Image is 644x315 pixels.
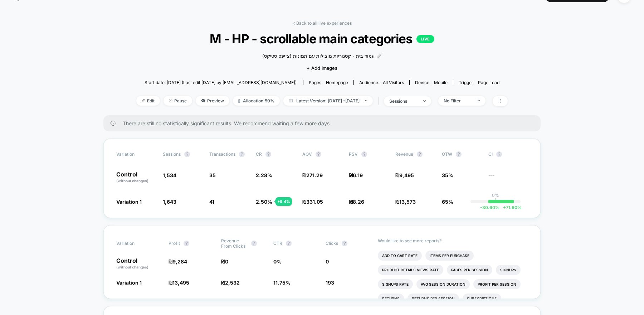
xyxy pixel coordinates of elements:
span: Variation 1 [116,199,142,205]
span: ₪ [221,258,228,265]
span: Revenue [395,151,413,157]
span: Latest Version: [DATE] - [DATE] [283,96,373,106]
img: end [365,100,367,101]
span: 0 [225,258,228,265]
span: homepage [326,80,348,85]
span: All Visitors [383,80,404,85]
img: rebalance [238,99,241,103]
span: AOV [302,151,312,157]
button: ? [184,151,190,157]
li: Subscriptions [463,294,501,304]
img: end [423,100,426,102]
span: CI [488,151,528,157]
span: Device: [409,80,453,85]
span: Preview [196,96,229,106]
div: sessions [389,98,418,104]
span: Transactions [209,151,235,157]
span: 11.75 % [273,280,291,286]
span: Clicks [326,241,338,246]
span: ₪ [302,172,323,178]
span: Page Load [478,80,499,85]
span: 331.05 [306,199,323,205]
button: ? [361,151,367,157]
p: 0% [492,193,499,198]
span: 13,495 [172,280,189,286]
div: Trigger: [459,80,499,85]
span: 1,643 [163,199,176,205]
button: ? [496,151,502,157]
span: 41 [209,199,214,205]
span: ₪ [169,258,187,265]
span: 8.26 [353,199,364,205]
li: Product Details Views Rate [378,265,443,275]
span: (without changes) [116,265,148,269]
button: ? [316,151,321,157]
span: Edit [136,96,160,106]
span: 6.19 [353,172,363,178]
span: 2.28 % [256,172,272,178]
span: עמוד בית - קטגוריות מובילות עם תמונות (צ׳יפס סטיקס) [262,53,375,60]
button: ? [342,241,347,246]
button: ? [239,151,245,157]
img: end [478,100,480,101]
li: Signups [496,265,521,275]
span: Sessions [163,151,181,157]
p: Control [116,258,161,270]
span: mobile [434,80,448,85]
span: + [503,205,506,210]
span: 9,284 [172,258,187,265]
span: -30.60 % [480,205,499,210]
span: 35 [209,172,216,178]
span: 65% [442,199,453,205]
span: Variation [116,151,156,157]
p: Would like to see more reports? [378,238,528,243]
button: ? [184,241,189,246]
span: CR [256,151,262,157]
li: Profit Per Session [473,279,521,289]
span: 0 % [273,258,282,265]
li: Avg Session Duration [416,279,470,289]
span: 1,534 [163,172,176,178]
button: ? [456,151,462,157]
li: Pages Per Session [447,265,492,275]
span: 271.29 [306,172,323,178]
button: ? [417,151,423,157]
span: CTR [273,241,282,246]
div: No Filter [444,98,472,103]
img: calendar [289,99,293,102]
span: ₪ [349,172,363,178]
span: ₪ [395,172,414,178]
li: Items Per Purchase [425,251,474,261]
span: ₪ [395,199,416,205]
span: Variation 1 [116,280,142,286]
p: Control [116,171,156,184]
span: | [376,96,384,106]
li: Add To Cart Rate [378,251,422,261]
img: end [169,99,172,102]
span: 2,532 [225,280,240,286]
span: 9,495 [399,172,414,178]
span: ₪ [302,199,323,205]
span: 71.60 % [499,205,522,210]
div: Pages: [309,80,348,85]
span: ₪ [349,199,364,205]
button: ? [265,151,271,157]
span: Profit [169,241,180,246]
span: --- [488,173,528,184]
button: ? [251,241,257,246]
span: There are still no statistically significant results. We recommend waiting a few more days [123,120,526,126]
span: 13,573 [399,199,416,205]
div: + 9.4 % [275,197,292,206]
img: edit [142,99,145,102]
span: 193 [326,280,334,286]
span: M - HP - scrollable main categories [155,31,489,46]
span: 0 [326,258,329,265]
span: OTW [442,151,481,157]
span: Revenue From Clicks [221,238,248,249]
li: Returns [378,294,404,304]
span: ₪ [221,280,240,286]
span: + Add Images [307,65,337,71]
button: ? [286,241,292,246]
div: Audience: [359,80,404,85]
span: ₪ [169,280,189,286]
